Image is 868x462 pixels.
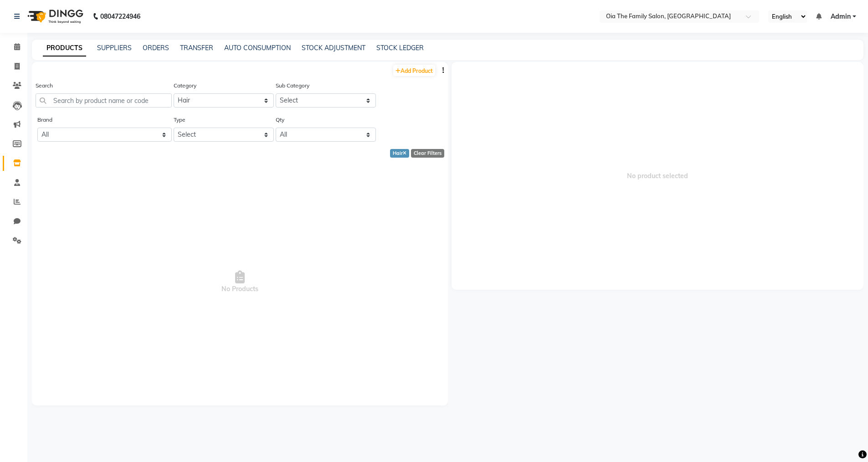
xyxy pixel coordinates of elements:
span: No Products [41,169,439,396]
a: PRODUCTS [43,40,86,56]
label: Search [36,82,53,90]
a: ORDERS [143,44,169,52]
b: 08047224946 [100,4,140,29]
img: logo [23,4,86,29]
label: Category [174,82,196,90]
label: Brand [37,116,52,124]
a: AUTO CONSUMPTION [224,44,291,52]
a: Add Product [393,65,435,76]
span: Admin [831,12,851,21]
input: Search by product name or code [36,93,172,108]
label: Qty [276,116,284,124]
div: Hair [390,149,409,158]
span: No product selected [452,62,864,290]
a: TRANSFER [180,44,213,52]
a: STOCK ADJUSTMENT [302,44,365,52]
div: Clear Filters [411,149,444,158]
a: SUPPLIERS [97,44,132,52]
a: STOCK LEDGER [376,44,424,52]
label: Sub Category [276,82,309,90]
label: Type [174,116,185,124]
